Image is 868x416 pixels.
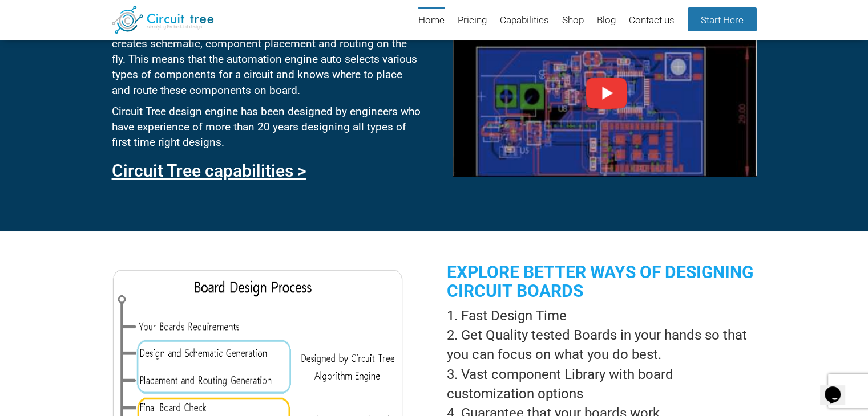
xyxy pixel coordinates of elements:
[688,7,757,31] a: Start Here
[447,263,756,300] h2: Explore better ways of designing circuit boards
[112,161,306,181] a: Circuit Tree capabilities >
[112,104,421,150] p: Circuit Tree design engine has been designed by engineers who have experience of more than 20 yea...
[418,7,445,35] a: Home
[562,7,584,35] a: Shop
[112,6,214,34] img: Circuit Tree
[500,7,549,35] a: Capabilities
[597,7,616,35] a: Blog
[458,7,487,35] a: Pricing
[447,306,756,325] li: Fast Design Time
[447,325,756,365] li: Get Quality tested Boards in your hands so that you can focus on what you do best.
[447,365,756,404] li: Vast component Library with board customization options
[629,7,675,35] a: Contact us
[820,370,857,405] iframe: chat widget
